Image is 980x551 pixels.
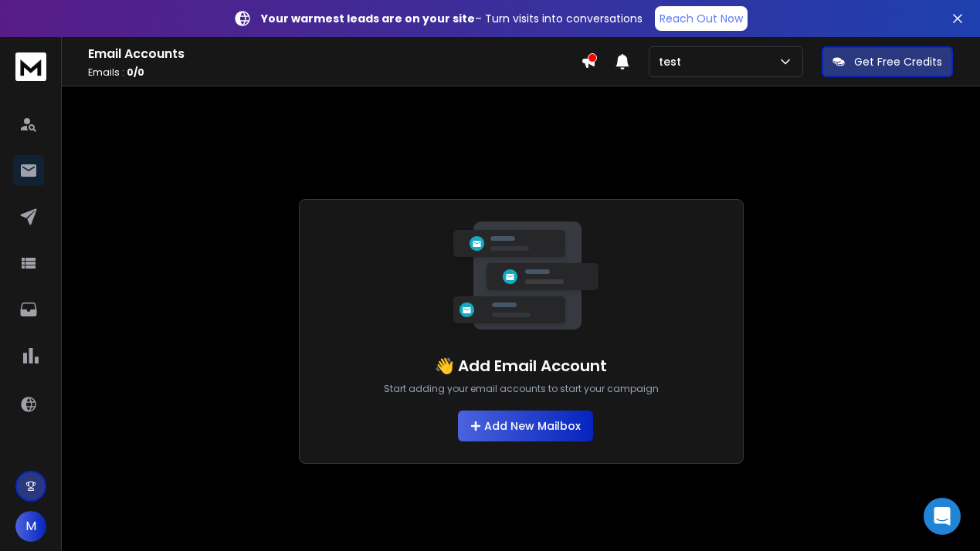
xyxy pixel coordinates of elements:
p: Emails : [88,66,581,79]
button: M [15,511,46,542]
img: logo [15,52,46,81]
a: Reach Out Now [655,6,748,31]
button: Get Free Credits [822,46,953,77]
p: test [659,54,687,69]
p: – Turn visits into conversations [261,11,643,26]
button: Add New Mailbox [458,411,593,441]
p: Get Free Credits [854,54,942,69]
div: Open Intercom Messenger [924,498,961,535]
span: 0 / 0 [127,66,144,79]
h1: Email Accounts [88,45,581,63]
p: Reach Out Now [660,11,743,26]
p: Start adding your email accounts to start your campaign [384,383,659,395]
strong: Your warmest leads are on your site [261,11,475,26]
h1: 👋 Add Email Account [435,355,607,377]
